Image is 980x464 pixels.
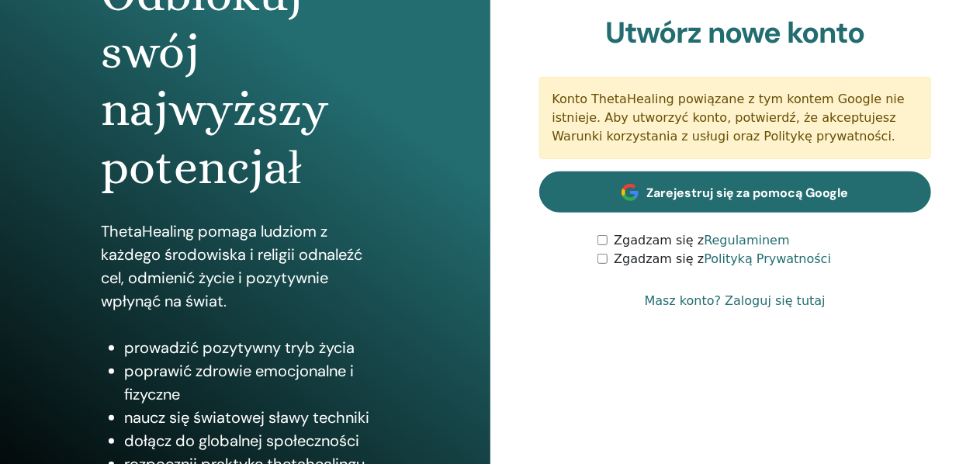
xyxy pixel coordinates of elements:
font: Konto ThetaHealing powiązane z tym kontem Google nie istnieje. Aby utworzyć konto, potwierdź, że ... [552,92,905,144]
a: Zarejestruj się za pomocą Google [539,171,932,213]
font: Zgadzam się z [614,251,704,266]
font: Zgadzam się z [614,233,704,248]
a: Masz konto? Zaloguj się tutaj [645,292,826,310]
font: dołącz do globalnej społeczności [124,431,359,451]
font: naucz się światowej sławy techniki [124,407,369,428]
font: prowadzić pozytywny tryb życia [124,338,355,358]
font: ThetaHealing pomaga ludziom z każdego środowiska i religii odnaleźć cel, odmienić życie i pozytyw... [101,221,362,311]
font: poprawić zdrowie emocjonalne i fizyczne [124,361,354,404]
a: Regulaminem [704,233,789,248]
font: Zarejestruj się za pomocą Google [646,185,849,201]
font: Masz konto? Zaloguj się tutaj [645,293,826,308]
font: Utwórz nowe konto [605,13,864,52]
a: Polityką Prywatności [704,251,831,266]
